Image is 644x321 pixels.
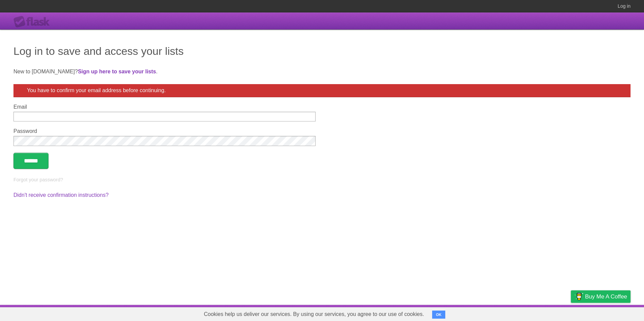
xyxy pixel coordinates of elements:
[539,307,554,319] a: Terms
[432,311,445,319] button: OK
[504,307,531,319] a: Developers
[13,128,316,134] label: Password
[585,291,627,302] span: Buy me a coffee
[13,104,316,110] label: Email
[481,307,495,319] a: About
[574,291,583,302] img: Buy me a coffee
[13,192,108,198] a: Didn't receive confirmation instructions?
[13,177,63,182] a: Forgot your password?
[13,43,631,59] h1: Log in to save and access your lists
[571,290,631,303] a: Buy me a coffee
[562,307,580,319] a: Privacy
[197,308,431,321] span: Cookies help us deliver our services. By using our services, you agree to our use of cookies.
[588,307,631,319] a: Suggest a feature
[13,84,631,97] div: You have to confirm your email address before continuing.
[13,16,54,28] div: Flask
[13,68,631,76] p: New to [DOMAIN_NAME]? .
[78,69,156,74] a: Sign up here to save your lists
